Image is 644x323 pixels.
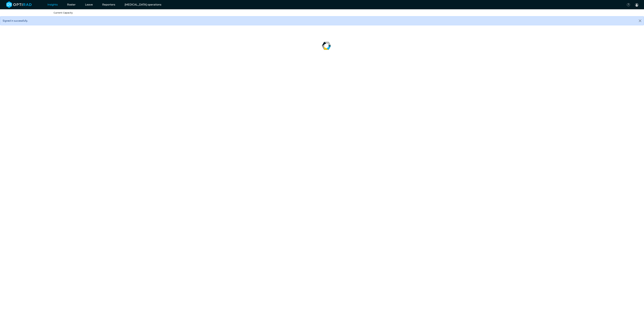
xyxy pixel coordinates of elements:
a: Current Capacity [54,11,73,14]
img: brand-opti-rad-logos-blue-and-white-d2f68631ba2948856bd03f2d395fb146ddc8fb01b4b6e9315ea85fa773367... [6,1,32,8]
button: Close [636,16,644,25]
